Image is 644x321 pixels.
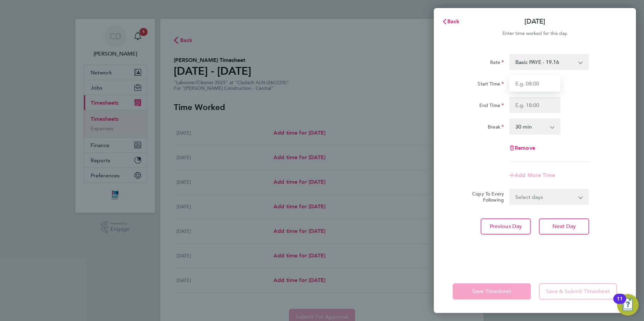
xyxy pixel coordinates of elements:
label: Copy To Every Following [467,191,504,203]
label: End Time [479,102,504,110]
button: Next Day [539,218,589,235]
div: Enter time worked for this day. [434,30,636,38]
button: Back [435,15,466,28]
input: E.g. 18:00 [509,97,560,113]
button: Remove [509,145,535,151]
button: Open Resource Center, 11 new notifications [617,294,639,316]
span: Remove [515,145,535,151]
input: E.g. 08:00 [509,75,560,92]
p: [DATE] [524,17,545,26]
label: Start Time [478,81,504,89]
span: Next Day [552,223,576,230]
button: Previous Day [481,218,531,235]
label: Break [488,124,504,132]
div: 11 [617,299,623,308]
span: Previous Day [490,223,522,230]
label: Rate [490,59,504,67]
span: Back [447,18,460,25]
